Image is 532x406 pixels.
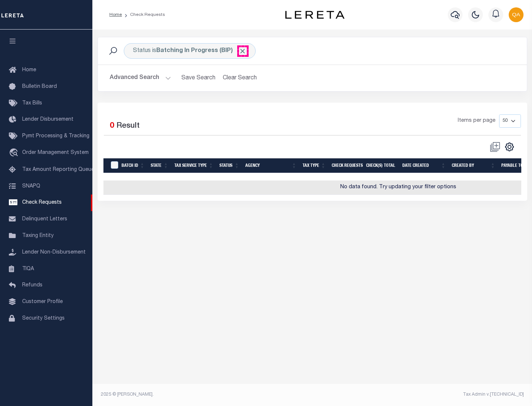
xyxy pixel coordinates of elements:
[110,71,171,85] button: Advanced Search
[239,47,246,55] span: Click to Remove
[156,48,246,54] b: Batching In Progress (BIP)
[119,158,148,173] th: Batch Id: activate to sort column ascending
[22,316,65,321] span: Security Settings
[148,158,171,173] th: State: activate to sort column ascending
[109,13,122,17] a: Home
[177,71,220,85] button: Save Search
[124,43,256,59] div: Status is
[22,84,57,89] span: Bulletin Board
[22,68,36,73] span: Home
[116,120,140,132] label: Result
[22,217,67,222] span: Delinquent Letters
[22,183,40,189] span: SNAPQ
[95,391,313,398] div: 2025 © [PERSON_NAME].
[22,200,62,205] span: Check Requests
[22,283,42,288] span: Refunds
[22,299,63,304] span: Customer Profile
[22,233,54,238] span: Taxing Entity
[122,11,165,18] li: Check Requests
[509,7,524,22] img: svg+xml;base64,PHN2ZyB4bWxucz0iaHR0cDovL3d3dy53My5vcmcvMjAwMC9zdmciIHBvaW50ZXItZXZlbnRzPSJub25lIi...
[22,150,89,155] span: Order Management System
[363,158,399,173] th: Check(s) Total
[22,117,74,122] span: Lender Disbursement
[300,158,329,173] th: Tax Type: activate to sort column ascending
[22,250,86,255] span: Lender Non-Disbursement
[22,101,42,106] span: Tax Bills
[110,122,114,130] span: 0
[171,158,216,173] th: Tax Service Type: activate to sort column ascending
[220,71,260,85] button: Clear Search
[9,148,21,158] i: travel_explore
[318,391,524,398] div: Tax Admin v.[TECHNICAL_ID]
[329,158,363,173] th: Check Requests
[242,158,300,173] th: Agency: activate to sort column ascending
[22,134,89,139] span: Pymt Processing & Tracking
[22,167,94,172] span: Tax Amount Reporting Queue
[399,158,449,173] th: Date Created: activate to sort column ascending
[22,266,34,271] span: TIQA
[285,11,344,19] img: logo-dark.svg
[458,117,495,125] span: Items per page
[216,158,242,173] th: Status: activate to sort column ascending
[449,158,498,173] th: Created By: activate to sort column ascending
